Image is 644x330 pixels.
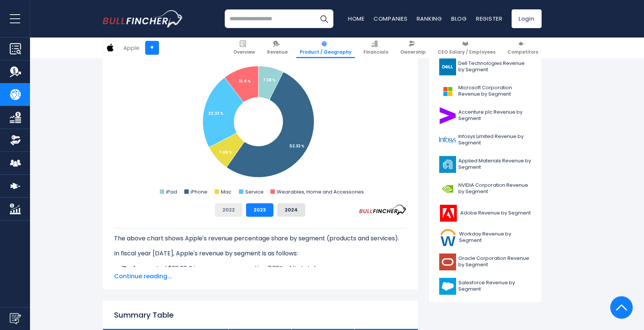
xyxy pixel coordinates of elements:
a: Blog [451,15,467,22]
a: Ranking [417,15,442,22]
a: Companies [374,15,408,22]
a: Accenture plc Revenue by Segment [435,105,536,126]
a: Applied Materials Revenue by Segment [435,154,536,175]
button: Search [315,9,333,28]
a: Infosys Limited Revenue by Segment [435,130,536,150]
img: AAPL logo [103,40,117,55]
span: Oracle Corporation Revenue by Segment [458,255,531,268]
button: 2024 [277,203,305,217]
span: Continue reading... [114,272,407,281]
a: Home [348,15,365,22]
b: iPad [122,264,135,273]
span: Dell Technologies Revenue by Segment [458,60,531,73]
img: WDAY logo [439,229,457,246]
tspan: 22.23 % [208,111,224,116]
a: Competitors [504,37,542,58]
button: 2023 [246,203,273,217]
li: generated $28.30 B in revenue, representing 7.38% of its total revenue. [114,264,407,273]
a: Login [512,9,542,28]
span: Ownership [400,49,426,55]
span: Workday Revenue by Segment [459,231,531,244]
svg: Apple's Revenue Share by Segment [114,47,407,197]
a: Salesforce Revenue by Segment [435,276,536,297]
p: The above chart shows Apple's revenue percentage share by segment (products and services). [114,234,407,243]
span: Microsoft Corporation Revenue by Segment [458,85,531,97]
img: DELL logo [439,58,456,75]
span: Competitors [507,49,538,55]
a: Workday Revenue by Segment [435,227,536,248]
a: Oracle Corporation Revenue by Segment [435,252,536,272]
tspan: 52.33 % [290,143,305,149]
text: Wearables, Home and Accessories [276,188,363,195]
h2: Summary Table [114,309,407,321]
text: iPad [166,188,177,195]
a: Financials [360,37,392,58]
span: Product / Geography [300,49,351,55]
span: Salesforce Revenue by Segment [458,280,531,292]
img: NVDA logo [439,180,456,197]
text: Service [245,188,263,195]
a: Ownership [397,37,429,58]
a: Register [476,15,503,22]
img: INFY logo [439,132,456,148]
span: Revenue [267,49,288,55]
p: In fiscal year [DATE], Apple's revenue by segment is as follows: [114,249,407,258]
tspan: 7.38 % [263,77,276,83]
img: AMAT logo [439,156,456,173]
div: Apple [123,43,140,52]
span: Overview [233,49,255,55]
span: Infosys Limited Revenue by Segment [458,133,531,146]
img: ADBE logo [439,205,458,222]
img: CRM logo [439,278,456,295]
span: Adobe Revenue by Segment [460,210,531,216]
a: + [145,41,159,55]
text: iPhone [191,188,207,195]
a: Revenue [264,37,291,58]
tspan: 10.4 % [239,78,251,84]
tspan: 7.66 % [219,150,232,155]
a: CEO Salary / Employees [434,37,499,58]
span: CEO Salary / Employees [438,49,495,55]
text: Mac [221,188,231,195]
img: MSFT logo [439,83,456,100]
button: 2022 [215,203,242,217]
span: Applied Materials Revenue by Segment [458,158,531,171]
a: Microsoft Corporation Revenue by Segment [435,81,536,102]
img: Ownership [10,135,21,146]
a: Dell Technologies Revenue by Segment [435,57,536,77]
span: Accenture plc Revenue by Segment [458,109,531,122]
img: bullfincher logo [103,10,183,27]
img: ACN logo [439,107,456,124]
a: Overview [230,37,258,58]
span: Financials [363,49,388,55]
span: NVIDIA Corporation Revenue by Segment [458,182,531,195]
a: NVIDIA Corporation Revenue by Segment [435,178,536,199]
a: Adobe Revenue by Segment [435,203,536,223]
a: Go to homepage [103,10,183,27]
a: Product / Geography [296,37,355,58]
img: ORCL logo [439,253,456,270]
